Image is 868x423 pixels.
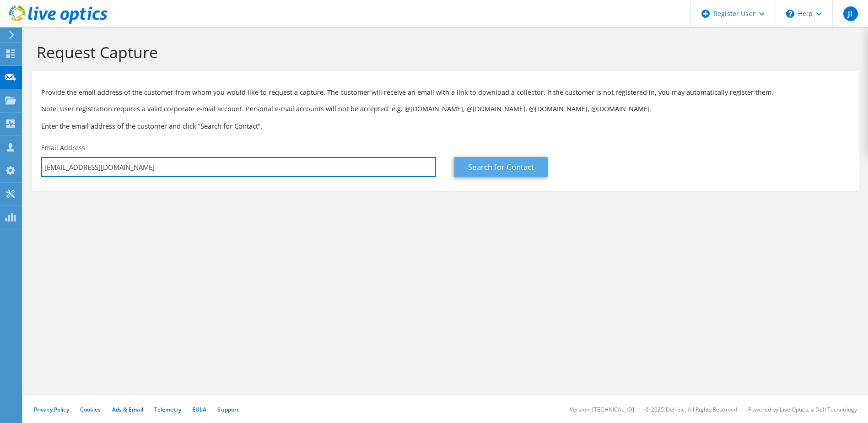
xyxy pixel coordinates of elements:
[454,157,548,177] a: Search for Contact
[80,406,101,413] a: Cookies
[154,406,181,413] a: Telemetry
[843,6,858,21] span: JI
[217,406,239,413] a: Support
[37,43,850,62] h1: Request Capture
[34,406,69,413] a: Privacy Policy
[41,87,850,98] p: Provide the email address of the customer from whom you would like to request a capture. The cust...
[570,406,634,413] li: Version: [TECHNICAL_ID]
[645,406,737,413] li: © 2025 Dell Inc. All Rights Reserved
[192,406,206,413] a: EULA
[748,406,857,413] li: Powered by Live Optics, a Dell Technology
[41,121,850,131] h3: Enter the email address of the customer and click “Search for Contact”.
[786,10,794,18] svg: \n
[41,143,85,152] label: Email Address
[41,104,850,114] p: Note: User registration requires a valid corporate e-mail account. Personal e-mail accounts will ...
[112,406,143,413] a: Ads & Email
